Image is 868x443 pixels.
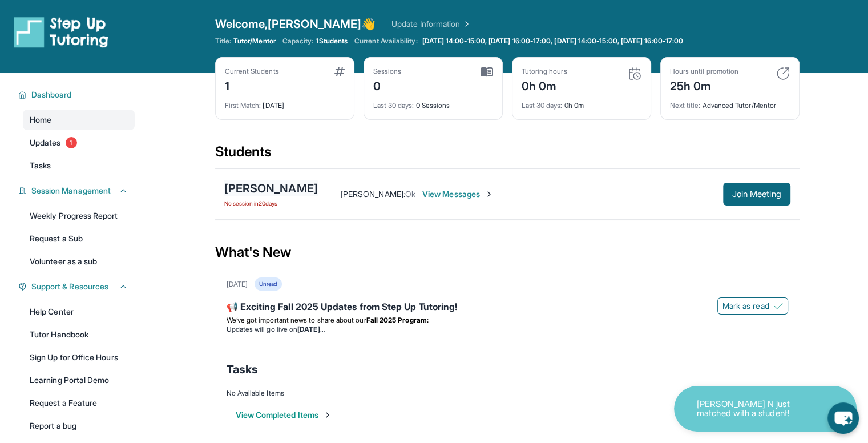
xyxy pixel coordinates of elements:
[405,189,415,199] span: Ok
[215,16,376,32] span: Welcome, [PERSON_NAME] 👋
[27,185,128,196] button: Session Management
[23,370,135,390] a: Learning Portal Demo
[31,89,72,100] span: Dashboard
[23,132,135,153] a: Updates1
[354,37,417,46] span: Current Availability:
[23,251,135,272] a: Volunteer as a sub
[31,281,108,292] span: Support & Resources
[723,183,790,206] button: Join Meeting
[227,361,258,377] span: Tasks
[774,301,783,311] img: Mark as read
[224,199,318,208] span: No session in 20 days
[31,185,111,196] span: Session Management
[670,67,738,76] div: Hours until promotion
[227,300,788,316] div: 📢 Exciting Fall 2025 Updates from Step Up Tutoring!
[422,37,683,46] span: [DATE] 14:00-15:00, [DATE] 16:00-17:00, [DATE] 14:00-15:00, [DATE] 16:00-17:00
[227,389,788,398] div: No Available Items
[215,37,231,46] span: Title:
[14,16,108,48] img: logo
[420,37,685,46] a: [DATE] 14:00-15:00, [DATE] 16:00-17:00, [DATE] 14:00-15:00, [DATE] 16:00-17:00
[628,67,641,80] img: card
[225,101,261,110] span: First Match :
[422,188,494,200] span: View Messages
[373,94,493,110] div: 0 Sessions
[697,400,811,418] p: [PERSON_NAME] N just matched with a student!
[373,76,402,94] div: 0
[225,94,345,110] div: [DATE]
[23,301,135,322] a: Help Center
[282,37,314,46] span: Capacity:
[23,416,135,436] a: Report a bug
[225,67,279,76] div: Current Students
[522,94,641,110] div: 0h 0m
[827,402,859,434] button: chat-button
[23,206,135,226] a: Weekly Progress Report
[227,316,366,324] span: We’ve got important news to share about our
[316,37,348,46] span: 1 Students
[460,18,471,30] img: Chevron Right
[66,137,77,148] span: 1
[30,114,51,126] span: Home
[236,409,332,421] button: View Completed Items
[334,67,345,76] img: card
[224,180,318,196] div: [PERSON_NAME]
[366,316,429,324] strong: Fall 2025 Program:
[722,300,769,312] span: Mark as read
[255,277,282,291] div: Unread
[297,325,324,333] strong: [DATE]
[23,155,135,176] a: Tasks
[23,347,135,368] a: Sign Up for Office Hours
[373,101,414,110] span: Last 30 days :
[373,67,402,76] div: Sessions
[30,160,51,171] span: Tasks
[481,67,493,77] img: card
[227,280,248,289] div: [DATE]
[670,101,701,110] span: Next title :
[776,67,790,80] img: card
[23,324,135,345] a: Tutor Handbook
[391,18,471,30] a: Update Information
[27,89,128,100] button: Dashboard
[522,67,567,76] div: Tutoring hours
[522,101,563,110] span: Last 30 days :
[717,297,788,315] button: Mark as read
[27,281,128,292] button: Support & Resources
[670,76,738,94] div: 25h 0m
[23,110,135,130] a: Home
[233,37,276,46] span: Tutor/Mentor
[23,228,135,249] a: Request a Sub
[670,94,790,110] div: Advanced Tutor/Mentor
[215,143,800,168] div: Students
[215,227,800,277] div: What's New
[732,191,781,198] span: Join Meeting
[485,190,494,199] img: Chevron-Right
[522,76,567,94] div: 0h 0m
[225,76,279,94] div: 1
[23,393,135,413] a: Request a Feature
[341,189,405,199] span: [PERSON_NAME] :
[30,137,61,148] span: Updates
[227,325,788,334] li: Updates will go live on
